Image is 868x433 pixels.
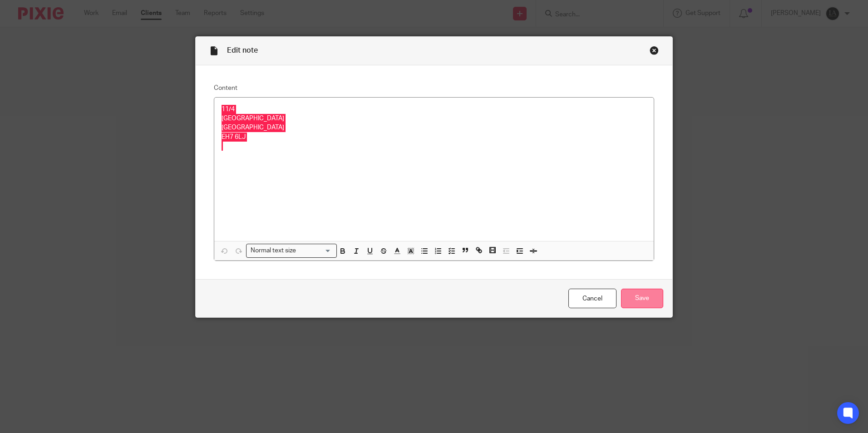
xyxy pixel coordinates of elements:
div: Search for option [246,244,337,258]
input: Save [621,289,663,308]
p: [GEOGRAPHIC_DATA] [222,123,646,132]
p: 11/4 [222,105,646,114]
label: Content [214,84,654,93]
div: Close this dialog window [650,46,659,55]
span: Edit note [227,47,258,54]
p: EH7 6LJ [222,133,646,142]
a: Cancel [568,289,616,308]
span: Normal text size [248,246,298,256]
p: [GEOGRAPHIC_DATA] [222,114,646,123]
input: Search for option [299,246,331,256]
